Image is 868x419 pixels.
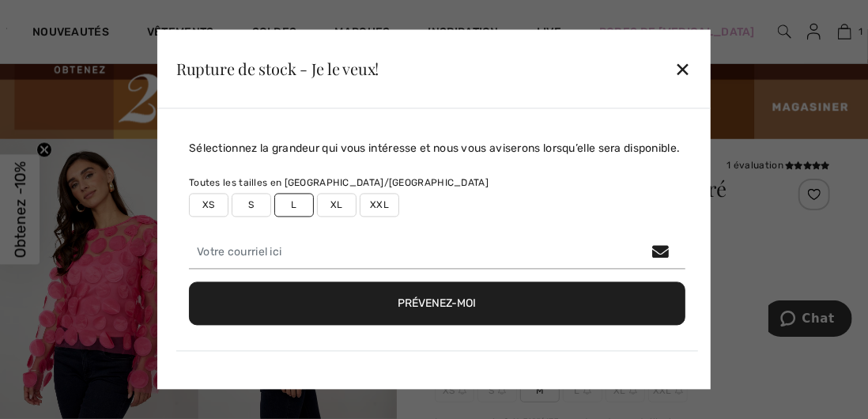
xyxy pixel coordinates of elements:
button: Prévenez-moi [189,282,685,326]
label: XL [317,194,357,217]
label: XS [189,194,228,217]
div: Sélectionnez la grandeur qui vous intéresse et nous vous aviserons lorsqu’elle sera disponible. [189,141,685,157]
input: Votre courriel ici [189,236,685,270]
label: L [274,194,314,217]
div: Toutes les tailles en [GEOGRAPHIC_DATA]/[GEOGRAPHIC_DATA] [189,176,685,191]
label: XXL [360,194,399,217]
div: Rupture de stock - Je le veux! [176,61,379,77]
span: Chat [34,11,66,25]
label: S [232,194,271,217]
div: ✕ [675,52,692,85]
